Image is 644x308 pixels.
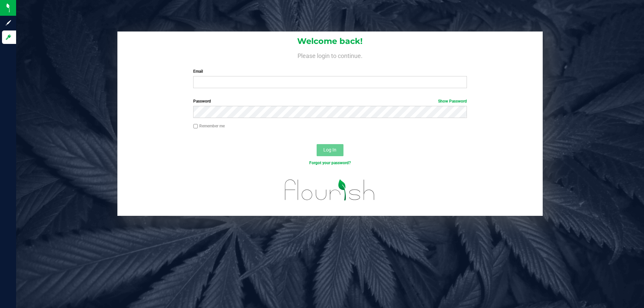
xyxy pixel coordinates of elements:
[277,173,383,207] img: flourish_logo.svg
[193,123,225,129] label: Remember me
[117,51,543,59] h4: Please login to continue.
[323,147,336,152] span: Log In
[5,34,12,41] inline-svg: Log in
[193,99,211,104] span: Password
[317,144,343,156] button: Log In
[5,19,12,26] inline-svg: Sign up
[193,68,467,74] label: Email
[193,124,198,129] input: Remember me
[117,37,543,46] h1: Welcome back!
[309,161,351,165] a: Forgot your password?
[438,99,467,104] a: Show Password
